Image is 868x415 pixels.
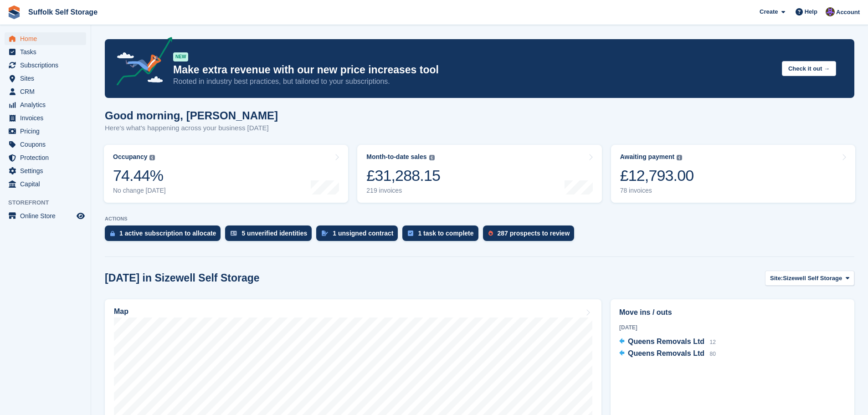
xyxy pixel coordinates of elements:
h2: Map [114,307,128,316]
a: 5 unverified identities [225,225,316,246]
a: 1 task to complete [402,225,483,246]
div: Occupancy [113,153,147,161]
a: 287 prospects to review [483,225,579,246]
a: menu [5,138,86,151]
div: £12,793.00 [620,166,694,185]
a: menu [5,59,86,72]
a: Occupancy 74.44% No change [DATE] [104,145,348,203]
span: Queens Removals Ltd [628,338,704,345]
p: Make extra revenue with our new price increases tool [173,63,775,77]
span: 80 [709,351,715,357]
div: 1 active subscription to allocate [119,230,216,237]
a: Queens Removals Ltd 80 [619,348,716,360]
span: Create [760,7,778,16]
a: menu [5,32,86,45]
span: CRM [20,85,75,98]
div: 78 invoices [620,187,694,195]
span: Settings [20,164,75,177]
h2: [DATE] in Sizewell Self Storage [105,272,260,284]
img: task-75834270c22a3079a89374b754ae025e5fb1db73e45f91037f5363f120a921f8.svg [408,231,413,236]
span: Coupons [20,138,75,151]
a: Month-to-date sales £31,288.15 219 invoices [357,145,601,203]
img: icon-info-grey-7440780725fd019a000dd9b08b2336e03edf1995a4989e88bcd33f0948082b44.svg [677,155,682,160]
div: £31,288.15 [366,166,440,185]
div: 219 invoices [366,187,440,195]
a: menu [5,125,86,138]
div: No change [DATE] [113,187,166,195]
div: 1 task to complete [418,230,473,237]
p: Here's what's happening across your business [DATE] [105,123,278,133]
img: prospect-51fa495bee0391a8d652442698ab0144808aea92771e9ea1ae160a38d050c398.svg [488,231,493,236]
span: Subscriptions [20,59,75,72]
a: menu [5,151,86,164]
a: 1 unsigned contract [316,225,402,246]
h2: Move ins / outs [619,307,846,318]
a: menu [5,210,86,222]
span: 12 [709,339,715,345]
span: Site: [770,274,783,283]
button: Check it out → [782,61,836,76]
span: Account [836,8,860,17]
span: Analytics [20,98,75,111]
div: 5 unverified identities [241,230,307,237]
span: Sites [20,72,75,85]
a: 1 active subscription to allocate [105,225,225,246]
a: menu [5,178,86,190]
a: menu [5,46,86,58]
button: Site: Sizewell Self Storage [765,271,854,286]
span: Home [20,32,75,45]
span: Capital [20,178,75,190]
a: menu [5,85,86,98]
img: active_subscription_to_allocate_icon-d502201f5373d7db506a760aba3b589e785aa758c864c3986d89f69b8ff3... [110,231,115,236]
div: Month-to-date sales [366,153,426,161]
a: menu [5,98,86,111]
div: [DATE] [619,323,846,332]
a: menu [5,164,86,177]
a: Preview store [75,210,86,221]
span: Protection [20,151,75,164]
img: contract_signature_icon-13c848040528278c33f63329250d36e43548de30e8caae1d1a13099fd9432cc5.svg [322,231,328,236]
span: Online Store [20,210,75,222]
img: icon-info-grey-7440780725fd019a000dd9b08b2336e03edf1995a4989e88bcd33f0948082b44.svg [149,155,155,160]
span: Queens Removals Ltd [628,349,704,357]
img: icon-info-grey-7440780725fd019a000dd9b08b2336e03edf1995a4989e88bcd33f0948082b44.svg [429,155,435,160]
span: Help [805,7,817,16]
div: Awaiting payment [620,153,675,161]
p: Rooted in industry best practices, but tailored to your subscriptions. [173,77,775,87]
img: verify_identity-adf6edd0f0f0b5bbfe63781bf79b02c33cf7c696d77639b501bdc392416b5a36.svg [231,231,237,236]
img: stora-icon-8386f47178a22dfd0bd8f6a31ec36ba5ce8667c1dd55bd0f319d3a0aa187defe.svg [7,5,21,19]
div: 287 prospects to review [498,230,570,237]
span: Storefront [8,198,91,207]
span: Invoices [20,112,75,124]
div: 74.44% [113,166,166,185]
a: Queens Removals Ltd 12 [619,336,716,348]
p: ACTIONS [105,216,854,222]
span: Tasks [20,46,75,58]
a: menu [5,112,86,124]
div: NEW [173,52,188,61]
a: Suffolk Self Storage [25,5,101,20]
img: Emma [826,7,835,16]
a: menu [5,72,86,85]
span: Sizewell Self Storage [783,274,842,283]
div: 1 unsigned contract [333,230,393,237]
img: price-adjustments-announcement-icon-8257ccfd72463d97f412b2fc003d46551f7dbcb40ab6d574587a9cd5c0d94... [109,37,173,89]
a: Awaiting payment £12,793.00 78 invoices [611,145,855,203]
h1: Good morning, [PERSON_NAME] [105,109,278,122]
span: Pricing [20,125,75,138]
